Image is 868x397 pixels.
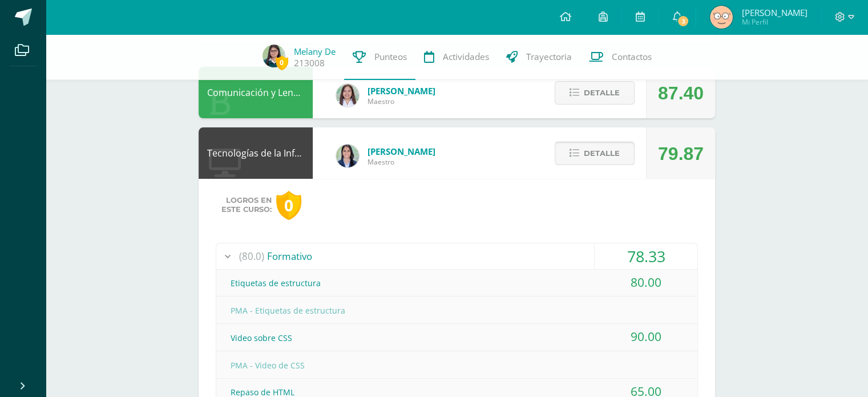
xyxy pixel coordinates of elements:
div: PMA - Video de CSS [216,352,697,378]
span: 16 px [14,79,32,89]
a: 213008 [294,57,325,69]
img: ec776638e2b37e158411211b4036a738.png [710,6,733,29]
div: Video sobre CSS [216,325,697,351]
span: 0 [276,55,288,70]
h3: Estilo [5,36,167,49]
span: [PERSON_NAME] [741,7,807,18]
img: d767a28e0159f41e94eb54805d237cff.png [263,45,285,67]
span: Trayectoria [526,51,572,63]
span: Maestro [368,97,435,106]
a: Contactos [580,34,660,80]
a: Actividades [415,34,498,80]
div: Comunicación y Lenguaje L3 Inglés 4 [199,67,313,118]
span: Logros en este curso: [221,196,272,214]
span: Maestro [368,157,435,167]
span: Mi Perfil [741,17,807,27]
a: Trayectoria [498,34,580,80]
div: 80.00 [595,270,697,295]
span: Contactos [612,51,652,63]
span: Detalle [584,82,620,103]
a: Back to Top [17,15,62,25]
div: 90.00 [595,324,697,350]
button: Detalle [555,142,635,165]
div: Formativo [216,243,697,269]
div: 79.87 [658,128,704,179]
a: Punteos [344,34,415,80]
div: 78.33 [595,243,697,269]
div: Tecnologías de la Información y la Comunicación 4 [199,127,313,179]
a: Melany de [294,46,336,57]
img: 7489ccb779e23ff9f2c3e89c21f82ed0.png [336,145,359,167]
div: 0 [276,191,301,220]
label: Tamaño de fuente [5,69,70,79]
div: PMA - Etiquetas de estructura [216,298,697,323]
span: Detalle [584,143,620,164]
span: (80.0) [239,243,264,269]
div: Outline [5,5,167,15]
span: [PERSON_NAME] [368,85,435,97]
div: 87.40 [658,67,704,119]
img: acecb51a315cac2de2e3deefdb732c9f.png [336,84,359,107]
span: Actividades [443,51,489,63]
button: Detalle [555,81,635,105]
span: [PERSON_NAME] [368,146,435,157]
div: Etiquetas de estructura [216,270,697,296]
span: 3 [677,15,689,27]
span: Punteos [374,51,407,63]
